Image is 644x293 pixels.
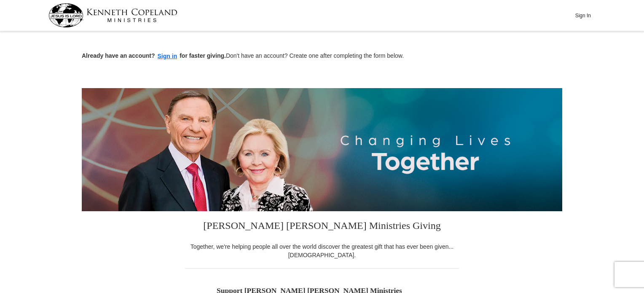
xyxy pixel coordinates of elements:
[82,51,562,61] p: Don't have an account? Create one after completing the form below.
[48,3,177,27] img: kcm-header-logo.svg
[185,242,459,259] div: Together, we're helping people all over the world discover the greatest gift that has ever been g...
[185,211,459,242] h3: [PERSON_NAME] [PERSON_NAME] Ministries Giving
[570,9,596,22] button: Sign In
[82,52,226,59] strong: Already have an account? for faster giving.
[155,51,180,61] button: Sign in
